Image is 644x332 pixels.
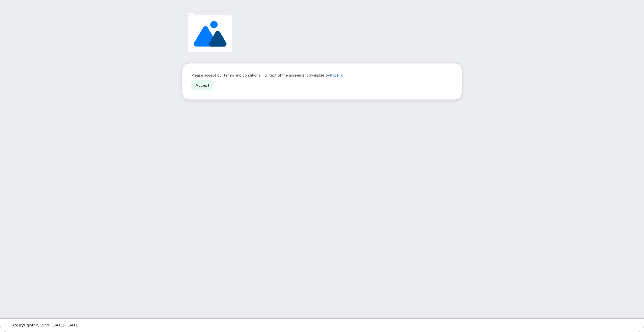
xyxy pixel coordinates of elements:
strong: Copyright [13,323,34,327]
img: Image placeholder [186,13,234,55]
p: Please accept our terms and conditions. Full text of the agreement available by [191,73,453,78]
a: Accept [191,80,213,91]
a: this link. [330,73,344,78]
div: MyServe [DATE]–[DATE] [9,323,218,327]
